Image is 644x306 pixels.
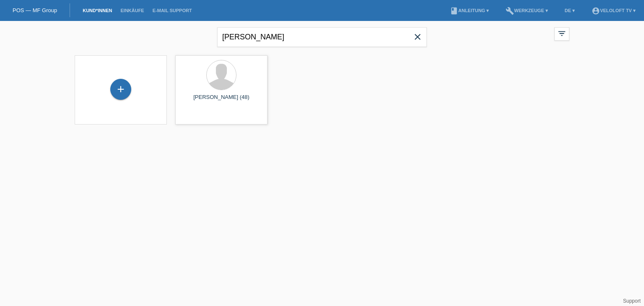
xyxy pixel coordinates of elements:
a: POS — MF Group [13,7,57,13]
i: book [450,7,458,15]
div: Kund*in hinzufügen [111,82,131,96]
a: DE ▾ [561,8,579,13]
a: buildWerkzeuge ▾ [501,8,552,13]
a: Einkäufe [116,8,148,13]
a: Support [623,298,641,304]
i: build [506,7,514,15]
a: Kund*innen [78,8,116,13]
i: close [413,32,423,42]
input: Suche... [217,27,427,47]
div: [PERSON_NAME] (48) [182,94,261,107]
i: account_circle [592,7,600,15]
a: E-Mail Support [148,8,196,13]
a: account_circleVeloLoft TV ▾ [587,8,640,13]
a: bookAnleitung ▾ [446,8,493,13]
i: filter_list [557,29,566,38]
